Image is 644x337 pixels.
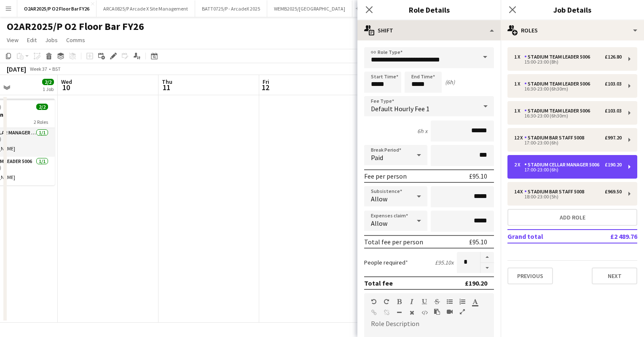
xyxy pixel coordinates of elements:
[396,309,402,316] button: Horizontal Line
[459,308,465,315] button: Fullscreen
[514,114,622,118] div: 16:30-23:00 (6h30m)
[36,104,48,110] span: 2/2
[267,0,352,17] button: WEMB2025/[GEOGRAPHIC_DATA]
[364,259,408,266] label: People required
[161,83,172,92] span: 11
[514,87,622,91] div: 16:30-23:00 (6h30m)
[605,108,622,114] div: £103.03
[364,238,423,246] div: Total fee per person
[34,119,48,125] span: 2 Roles
[7,36,19,44] span: View
[63,35,89,45] a: Comms
[357,4,501,15] h3: Role Details
[7,65,26,73] div: [DATE]
[465,279,487,287] div: £190.20
[371,153,383,162] span: Paid
[434,308,440,315] button: Paste as plain text
[514,189,524,195] div: 14 x
[421,298,427,305] button: Underline
[66,36,85,44] span: Comms
[514,60,622,64] div: 15:00-23:00 (8h)
[3,35,22,45] a: View
[524,54,593,60] div: Stadium Team Leader 5006
[27,36,37,44] span: Edit
[445,78,455,86] div: (6h)
[261,83,269,92] span: 12
[514,162,524,168] div: 2 x
[421,309,427,316] button: HTML Code
[409,309,415,316] button: Clear Formatting
[97,0,195,17] button: ARCA0825/P Arcade X Site Management
[371,298,377,305] button: Undo
[480,263,494,273] button: Decrease
[371,219,387,227] span: Allow
[469,238,487,246] div: £95.10
[396,298,402,305] button: Bold
[605,189,622,195] div: £969.50
[592,267,637,284] button: Next
[514,108,524,114] div: 1 x
[524,108,593,114] div: Stadium Team Leader 5006
[480,252,494,263] button: Increase
[507,209,637,226] button: Add role
[501,4,644,15] h3: Job Details
[447,298,453,305] button: Unordered List
[28,66,49,72] span: Week 37
[357,20,501,40] div: Shift
[507,230,584,243] td: Grand total
[371,104,429,113] span: Default Hourly Fee 1
[605,54,622,60] div: £126.80
[417,127,427,135] div: 6h x
[605,162,622,168] div: £190.20
[514,195,622,199] div: 18:00-23:00 (5h)
[384,298,389,305] button: Redo
[584,230,637,243] td: £2 489.76
[524,81,593,87] div: Stadium Team Leader 5006
[605,81,622,87] div: £103.03
[459,298,465,305] button: Ordered List
[371,195,387,203] span: Allow
[7,20,144,33] h1: O2AR2025/P O2 Floor Bar FY26
[52,66,61,72] div: BST
[364,279,393,287] div: Total fee
[501,20,644,40] div: Roles
[469,172,487,180] div: £95.10
[409,298,415,305] button: Italic
[514,168,622,172] div: 17:00-23:00 (6h)
[434,298,440,305] button: Strikethrough
[514,135,524,141] div: 12 x
[24,35,40,45] a: Edit
[42,35,61,45] a: Jobs
[524,162,603,168] div: Stadium Cellar Manager 5006
[195,0,267,17] button: BATT0725/P - ArcadeX 2025
[524,135,588,141] div: Stadium Bar Staff 5008
[17,0,97,17] button: O2AR2025/P O2 Floor Bar FY26
[263,78,269,86] span: Fri
[514,54,524,60] div: 1 x
[514,81,524,87] div: 1 x
[524,189,588,195] div: Stadium Bar Staff 5008
[42,79,54,85] span: 2/2
[472,298,478,305] button: Text Color
[605,135,622,141] div: £997.20
[435,259,453,266] div: £95.10 x
[60,83,72,92] span: 10
[162,78,172,86] span: Thu
[43,86,54,92] div: 1 Job
[45,36,58,44] span: Jobs
[61,78,72,86] span: Wed
[514,141,622,145] div: 17:00-23:00 (6h)
[447,308,453,315] button: Insert video
[364,172,407,180] div: Fee per person
[507,267,553,284] button: Previous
